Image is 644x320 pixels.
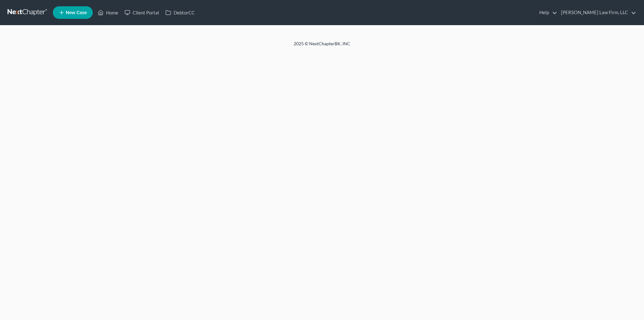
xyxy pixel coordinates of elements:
[53,6,93,19] new-legal-case-button: New Case
[162,7,198,18] a: DebtorCC
[143,41,501,52] div: 2025 © NextChapterBK, INC
[558,7,636,18] a: [PERSON_NAME] Law Firm, LLC
[121,7,162,18] a: Client Portal
[536,7,557,18] a: Help
[95,7,121,18] a: Home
